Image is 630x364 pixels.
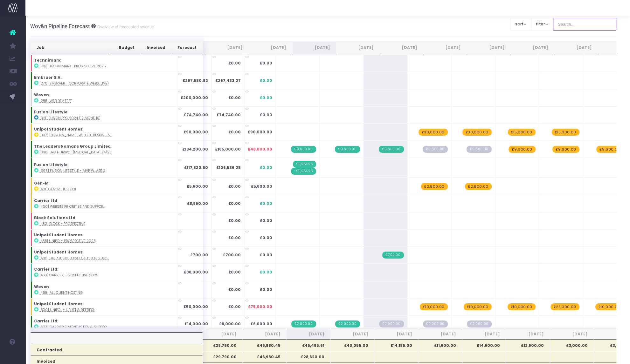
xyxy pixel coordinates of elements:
[30,23,90,30] span: Wov&n Pipeline Forecast
[423,320,447,327] span: Streamtime Draft Invoice: null – [503] carrier 7 months dev & support
[291,320,316,327] span: Streamtime Invoice: 763 – [503] carrier 7 months dev & support
[31,178,177,195] td: :
[287,339,330,351] th: £45,495.61
[248,304,272,310] span: £75,000.00
[39,98,72,103] abbr: [288] Web dev test
[34,126,82,132] strong: Unipol Student Homes
[31,124,177,141] td: :
[39,256,109,260] abbr: [486] Unipol on going / ad-hoc 2025
[260,78,272,84] span: £0.00
[34,249,82,255] strong: Unipol Student Homes
[248,129,272,135] span: £90,000.00
[248,146,272,152] span: £48,000.00
[187,201,208,206] strong: £8,950.00
[419,129,448,136] span: wayahead Revenue Forecast Item
[216,165,241,170] strong: £106,536.25
[260,95,272,101] span: £0.00
[465,183,491,190] span: wayahead Revenue Forecast Item
[184,321,208,327] strong: £14,000.00
[228,184,241,189] strong: £0.00
[260,165,272,171] span: £0.00
[330,339,374,351] th: £40,055.00
[421,183,447,190] span: wayahead Revenue Forecast Item
[31,281,177,298] td: :
[506,339,550,351] th: £12,600.00
[39,221,85,226] abbr: [482] Block - Prospective
[380,331,412,337] span: [DATE]
[34,57,61,63] strong: Technimark
[39,290,83,295] abbr: [498] All Client Hosting
[217,112,241,118] strong: £74,740.00
[31,344,203,355] th: Contracted
[34,232,82,238] strong: Unipol Student Homes
[182,146,208,152] strong: £184,200.00
[424,331,456,337] span: [DATE]
[228,60,241,66] strong: £0.00
[184,269,208,275] strong: £38,000.00
[223,252,241,258] strong: £700.00
[251,184,272,189] span: £5,600.00
[34,198,57,203] strong: Carrier Ltd
[508,129,536,136] span: wayahead Revenue Forecast Item
[260,252,272,258] span: £0.00
[31,141,177,158] td: :
[34,162,67,167] strong: Fusion Lifestyle
[291,146,316,153] span: Streamtime Invoice: 757 – [338] LRG HubSpot retainer 24/25
[31,264,177,281] td: :
[249,331,280,337] span: [DATE]
[510,18,531,30] button: sort
[34,109,67,115] strong: Fusion Lifestyle
[34,301,82,307] strong: Unipol Student Homes
[462,129,492,136] span: wayahead Revenue Forecast Item
[39,64,107,69] abbr: [1013] Technimark- Prospective 2025
[34,318,57,324] strong: Carrier Ltd
[335,320,360,327] span: Streamtime Invoice: 770 – [503] carrier 7 months dev & support
[260,201,272,206] span: £0.00
[39,168,105,173] abbr: [393] Fusion Lifestyle - MVP Web Development phase 2
[39,116,100,120] abbr: [321] Fusion PPC 2024 (12 months)
[374,339,418,351] th: £14,185.00
[420,303,448,310] span: wayahead Revenue Forecast Item
[183,129,208,135] strong: £90,000.00
[249,41,292,54] th: Aug 25: activate to sort column ascending
[190,252,208,258] strong: £700.00
[39,325,109,329] abbr: [503] carrier 7 months dev & support
[34,266,57,272] strong: Carrier Ltd
[243,339,287,351] th: £46,980.45
[39,273,98,278] abbr: [488] Carrier- Prospective 2025
[187,184,208,189] strong: £5,600.00
[31,106,177,124] td: :
[228,201,241,206] strong: £0.00
[508,303,536,310] span: wayahead Revenue Forecast Item
[34,215,75,220] strong: Block Solutions Ltd
[31,195,177,212] td: :
[335,146,360,153] span: Streamtime Invoice: 765 – [338] LRG HubSpot retainer 24/25
[205,331,237,337] span: [DATE]
[418,339,462,351] th: £11,600.00
[464,303,492,310] span: wayahead Revenue Forecast Item
[382,252,404,259] span: Streamtime Invoice: 776 – [486] Unipol on going / ad-hoc 2025
[171,41,203,54] th: Forecast
[228,129,241,135] strong: £0.00
[8,351,17,361] img: images/default_profile_image.png
[39,150,111,155] abbr: [338] LRG HubSpot retainer 24/25
[34,92,49,98] strong: Woven
[287,351,330,362] th: £28,620.00
[183,304,208,309] strong: £50,000.00
[596,146,623,153] span: wayahead Revenue Forecast Item
[109,41,141,54] th: Budget
[531,18,553,30] button: filter
[379,146,404,153] span: Streamtime Invoice: 774 – [338] LRG HubSpot retainer 24/25
[39,187,76,192] abbr: [401] Gen-M HubSpot
[468,331,500,337] span: [DATE]
[251,321,272,327] span: £6,000.00
[141,41,171,54] th: Invoiced
[554,41,598,54] th: Mar 26: activate to sort column ascending
[228,269,241,275] strong: £0.00
[260,287,272,293] span: £0.00
[595,303,623,310] span: wayahead Revenue Forecast Item
[215,146,241,152] strong: £165,000.00
[31,212,177,229] td: :
[199,351,243,362] th: £29,790.00
[183,78,208,83] strong: £267,580.82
